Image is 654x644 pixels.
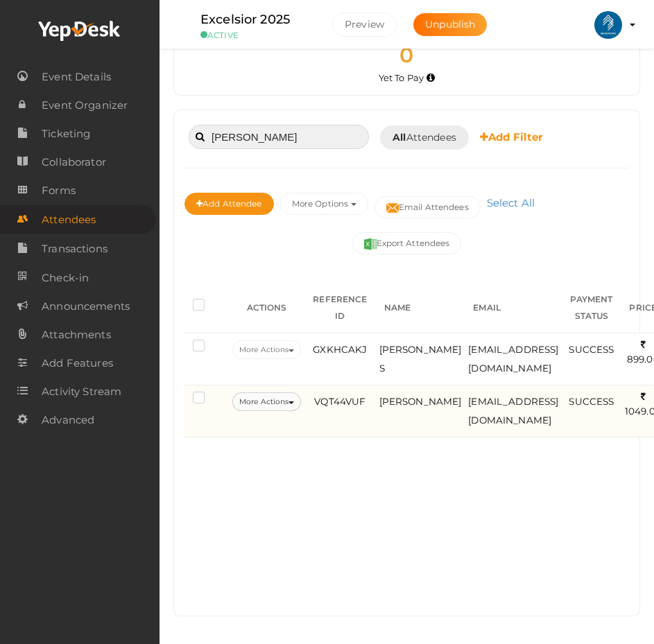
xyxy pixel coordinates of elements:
input: Search attendee [189,125,369,149]
span: [EMAIL_ADDRESS][DOMAIN_NAME] [468,396,558,426]
button: More Options [280,193,368,215]
span: Attendees [42,206,96,234]
span: SUCCESS [569,344,614,355]
span: Announcements [42,293,130,320]
th: EMAIL [465,283,562,333]
th: PAYMENT STATUS [562,283,621,333]
button: More Actions [232,392,301,411]
span: VQT44VUF [314,396,365,407]
span: Activity Stream [42,378,121,406]
b: Add Filter [480,130,543,143]
span: Collaborator [42,148,106,176]
label: Excelsior 2025 [200,10,290,30]
button: Preview [332,12,397,37]
img: excel.svg [364,238,377,250]
i: Accepted and yet to make payment [427,74,435,82]
span: Check-in [42,264,89,292]
th: NAME [376,283,465,333]
span: [EMAIL_ADDRESS][DOMAIN_NAME] [468,344,558,374]
img: mail-filled.svg [386,202,399,214]
small: ACTIVE [200,30,311,40]
span: Event Details [42,63,111,91]
button: Unpublish [413,13,487,36]
button: Email Attendees [375,196,481,218]
span: SUCCESS [569,396,614,407]
span: [PERSON_NAME] [379,396,462,407]
img: ACg8ocIlr20kWlusTYDilfQwsc9vjOYCKrm0LB8zShf3GP8Yo5bmpMCa=s100 [594,11,622,39]
span: GXKHCAKJ [313,344,367,355]
span: Yet To Pay [379,72,424,83]
th: ACTIONS [229,283,304,333]
b: All [393,131,406,143]
button: Add Attendee [184,193,274,215]
span: Event Organizer [42,92,128,119]
span: Add Features [42,349,113,377]
button: More Actions [232,340,301,359]
span: Attachments [42,321,111,349]
span: [PERSON_NAME] S [379,344,462,374]
span: Unpublish [425,18,475,31]
a: Select All [483,196,538,209]
span: REFERENCE ID [313,294,367,321]
span: Advanced [42,406,94,434]
button: Export Attendees [352,232,462,254]
span: Ticketing [42,120,90,148]
span: Forms [42,177,76,204]
span: Transactions [42,235,107,263]
span: 0 [399,42,413,68]
span: Attendees [393,130,456,145]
